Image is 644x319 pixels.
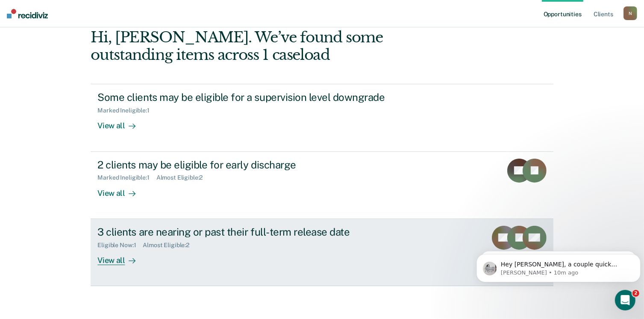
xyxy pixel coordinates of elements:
[623,6,637,20] button: N
[143,242,196,249] div: Almost Eligible : 2
[97,107,156,114] div: Marked Ineligible : 1
[97,242,143,249] div: Eligible Now : 1
[473,236,644,296] iframe: Intercom notifications message
[91,84,553,151] a: Some clients may be eligible for a supervision level downgradeMarked Ineligible:1View all
[91,219,553,286] a: 3 clients are nearing or past their full-term release dateEligible Now:1Almost Eligible:2View all
[615,290,635,310] iframe: Intercom live chat
[97,91,397,103] div: Some clients may be eligible for a supervision level downgrade
[632,290,639,297] span: 2
[91,29,461,64] div: Hi, [PERSON_NAME]. We’ve found some outstanding items across 1 caseload
[156,174,210,181] div: Almost Eligible : 2
[91,152,553,219] a: 2 clients may be eligible for early dischargeMarked Ineligible:1Almost Eligible:2View all
[97,226,397,238] div: 3 clients are nearing or past their full-term release date
[97,174,156,181] div: Marked Ineligible : 1
[97,248,145,265] div: View all
[7,9,48,18] img: Recidiviz
[97,159,397,171] div: 2 clients may be eligible for early discharge
[97,114,145,131] div: View all
[97,181,145,198] div: View all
